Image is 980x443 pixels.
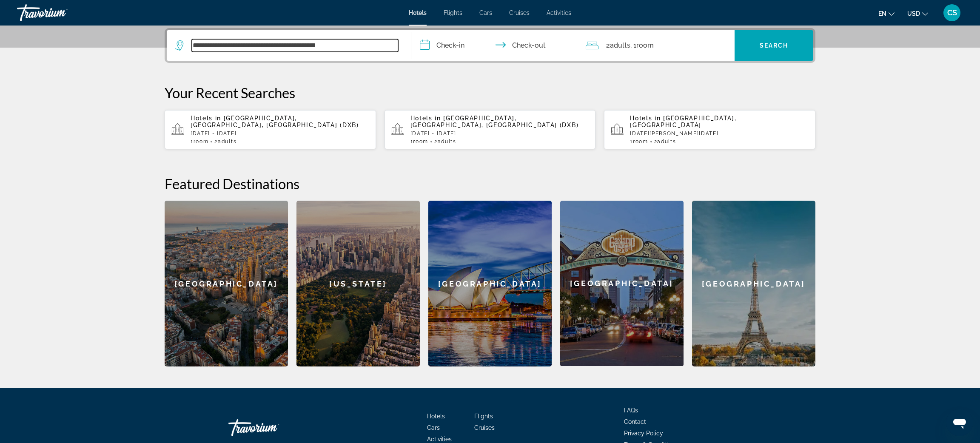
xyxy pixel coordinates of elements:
a: Cars [479,9,492,16]
p: [DATE] - [DATE] [410,131,589,136]
button: Search [735,30,813,61]
span: 2 [434,139,456,145]
span: 1 [630,139,648,145]
button: Change language [878,7,895,20]
span: Adults [438,139,456,145]
a: [GEOGRAPHIC_DATA] [165,201,288,366]
p: [DATE] - [DATE] [191,131,369,136]
a: Contact [624,418,646,425]
a: Cruises [474,424,495,431]
a: [GEOGRAPHIC_DATA] [692,201,815,366]
a: Privacy Policy [624,430,663,437]
button: Hotels in [GEOGRAPHIC_DATA], [GEOGRAPHIC_DATA][DATE][PERSON_NAME][DATE]1Room2Adults [604,110,815,150]
span: Room [633,139,648,145]
a: Flights [444,9,462,16]
span: CS [947,9,957,17]
a: Activities [427,436,452,443]
a: [US_STATE] [296,201,420,366]
a: Cars [427,424,440,431]
iframe: Button to launch messaging window [946,409,973,436]
a: Hotels [409,9,427,16]
span: Hotels in [410,115,441,122]
p: [DATE][PERSON_NAME][DATE] [630,131,809,136]
span: 2 [214,139,236,145]
span: Adults [218,139,236,145]
a: Activities [547,9,571,16]
button: Travelers: 2 adults, 0 children [577,30,735,61]
a: Travorium [228,415,313,440]
button: Hotels in [GEOGRAPHIC_DATA], [GEOGRAPHIC_DATA], [GEOGRAPHIC_DATA] (DXB)[DATE] - [DATE]1Room2Adults [165,110,376,150]
p: Your Recent Searches [165,84,815,101]
span: [GEOGRAPHIC_DATA], [GEOGRAPHIC_DATA], [GEOGRAPHIC_DATA] (DXB) [410,115,579,128]
span: [GEOGRAPHIC_DATA], [GEOGRAPHIC_DATA] [630,115,736,128]
button: User Menu [941,4,963,22]
span: Hotels in [630,115,661,122]
span: Room [636,41,654,49]
a: [GEOGRAPHIC_DATA] [560,201,684,366]
a: Hotels [427,413,445,420]
a: Flights [474,413,493,420]
span: [GEOGRAPHIC_DATA], [GEOGRAPHIC_DATA], [GEOGRAPHIC_DATA] (DXB) [191,115,359,128]
button: Hotels in [GEOGRAPHIC_DATA], [GEOGRAPHIC_DATA], [GEOGRAPHIC_DATA] (DXB)[DATE] - [DATE]1Room2Adults [385,110,596,150]
h2: Featured Destinations [165,175,815,192]
span: 1 [191,139,208,145]
span: Room [194,139,209,145]
span: , 1 [630,40,654,51]
span: USD [907,10,920,17]
a: Cruises [509,9,530,16]
span: en [878,10,886,17]
a: [GEOGRAPHIC_DATA] [428,201,552,366]
span: Search [760,42,789,49]
span: Hotels in [191,115,221,122]
a: Travorium [17,2,102,24]
button: Check in and out dates [411,30,577,61]
div: Search widget [167,30,813,61]
span: Room [413,139,428,145]
div: [GEOGRAPHIC_DATA] [560,201,684,366]
span: Adults [610,41,630,49]
span: 2 [654,139,676,145]
span: 1 [410,139,428,145]
a: FAQs [624,407,638,414]
span: 2 [606,40,630,51]
button: Change currency [907,7,928,20]
span: Adults [657,139,676,145]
